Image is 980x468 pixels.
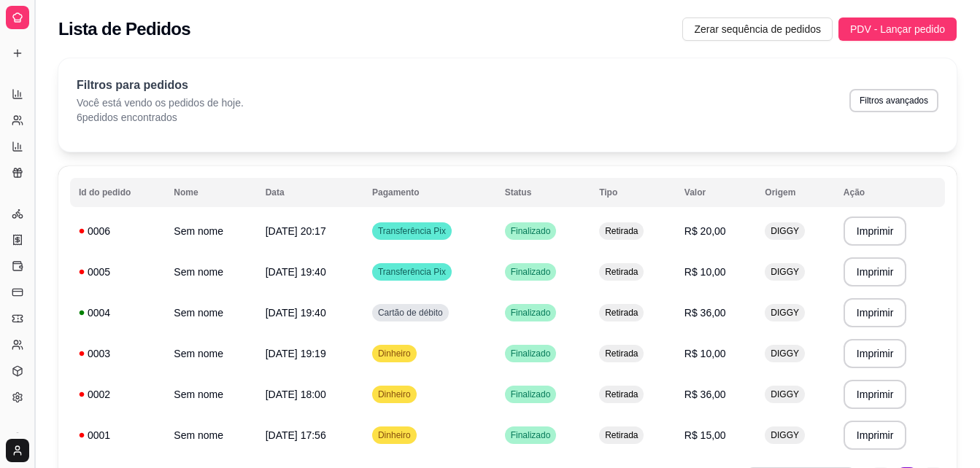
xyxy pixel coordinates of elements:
span: Transferência Pix [375,225,449,237]
span: R$ 10,00 [684,266,726,278]
th: Valor [676,178,756,207]
button: Imprimir [844,339,907,368]
span: DIGGY [768,389,802,400]
span: Finalizado [508,225,554,237]
span: DIGGY [768,225,802,237]
span: Retirada [602,266,641,278]
div: 0004 [79,305,156,320]
span: Dinheiro [375,348,414,359]
td: Sem nome [165,251,256,292]
th: Ação [835,178,945,207]
span: DIGGY [768,348,802,359]
button: Zerar sequência de pedidos [682,17,833,41]
td: Sem nome [165,211,256,251]
td: Sem nome [165,333,256,374]
span: Dinheiro [375,389,414,400]
td: Sem nome [165,374,256,415]
span: Retirada [602,429,641,441]
span: Cartão de débito [375,307,446,319]
p: Filtros para pedidos [77,77,244,94]
span: R$ 36,00 [684,307,726,319]
span: R$ 20,00 [684,225,726,237]
div: 0002 [79,387,156,402]
span: R$ 15,00 [684,429,726,441]
th: Data [257,178,363,207]
span: R$ 10,00 [684,348,726,359]
button: Imprimir [844,298,907,327]
span: Retirada [602,348,641,359]
button: Filtros avançados [849,89,938,112]
button: Imprimir [844,257,907,286]
span: Finalizado [508,348,554,359]
th: Pagamento [363,178,496,207]
span: [DATE] 19:40 [266,307,326,319]
button: Imprimir [844,217,907,246]
span: Retirada [602,225,641,237]
td: Sem nome [165,415,256,456]
span: Finalizado [508,266,554,278]
span: Transferência Pix [375,266,449,278]
td: Sem nome [165,292,256,333]
div: 0005 [79,265,156,279]
span: Finalizado [508,307,554,319]
span: [DATE] 18:00 [266,389,326,400]
button: PDV - Lançar pedido [838,17,957,41]
span: Retirada [602,389,641,400]
span: [DATE] 19:40 [266,266,326,278]
span: [DATE] 20:17 [266,225,326,237]
th: Origem [756,178,835,207]
span: [DATE] 17:56 [266,429,326,441]
button: Imprimir [844,380,907,409]
span: Dinheiro [375,429,414,441]
span: DIGGY [768,266,802,278]
span: R$ 36,00 [684,389,726,400]
button: Imprimir [844,421,907,450]
th: Nome [165,178,256,207]
span: DIGGY [768,429,802,441]
th: Status [496,178,590,207]
span: Retirada [602,307,641,319]
div: 0003 [79,346,156,361]
th: Id do pedido [70,178,165,207]
span: [DATE] 19:19 [266,348,326,359]
span: DIGGY [768,307,802,319]
h2: Lista de Pedidos [58,17,190,41]
span: Zerar sequência de pedidos [694,21,821,37]
p: 6 pedidos encontrados [77,110,244,125]
th: Tipo [590,178,676,207]
span: PDV - Lançar pedido [850,21,945,37]
div: 0006 [79,224,156,238]
span: Finalizado [508,389,554,400]
div: 0001 [79,428,156,442]
p: Você está vendo os pedidos de hoje. [77,95,244,110]
span: Finalizado [508,429,554,441]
